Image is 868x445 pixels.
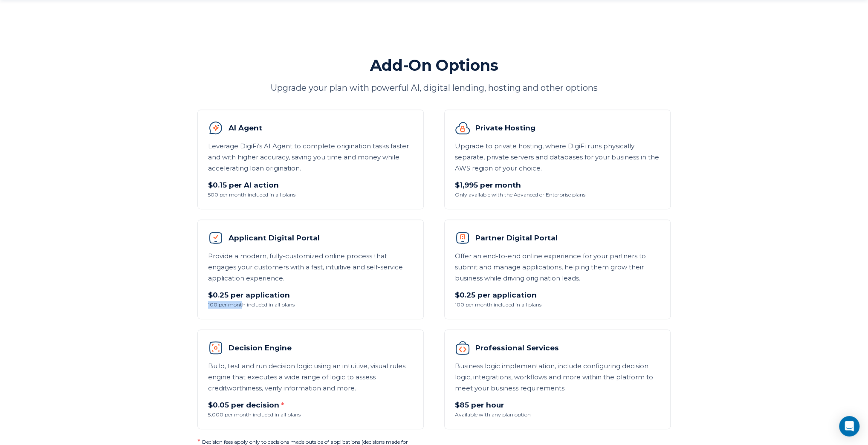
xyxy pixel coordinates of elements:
[197,55,671,75] h2: Add-On Options
[455,340,660,355] h3: Professional Services
[455,191,660,199] span: Only available with the Advanced or Enterprise plans
[455,301,660,309] span: 100 per month included in all plans
[455,141,660,174] p: Upgrade to private hosting, where DigiFi runs physically separate, private servers and databases ...
[455,361,660,394] p: Business logic implementation, include configuring decision logic, integrations, workflows and mo...
[208,289,413,301] p: $0.25 per application
[208,361,413,394] p: Build, test and run decision logic using an intuitive, visual rules engine that executes a wide r...
[455,399,660,411] p: $85 per hour
[455,411,660,419] span: Available with any plan option
[208,230,413,246] h3: Applicant Digital Portal
[208,251,413,284] p: Provide a modern, fully-customized online process that engages your customers with a fast, intuit...
[455,251,660,284] p: Offer an end-to-end online experience for your partners to submit and manage applications, helpin...
[208,301,413,309] span: 100 per month included in all plans
[455,120,660,136] h3: Private Hosting
[208,191,413,199] span: 500 per month included in all plans
[197,82,671,94] p: Upgrade your plan with powerful AI, digital lending, hosting and other options
[208,141,413,174] p: Leverage DigiFi’s AI Agent to complete origination tasks faster and with higher accuracy, saving ...
[208,340,413,355] h3: Decision Engine
[455,179,660,191] p: $1,995 per month
[839,416,859,436] div: Open Intercom Messenger
[208,411,413,419] span: 5,000 per month included in all plans
[455,289,660,301] p: $0.25 per application
[455,230,660,246] h3: Partner Digital Portal
[208,179,413,191] p: $0.15 per AI action
[208,120,413,136] h3: AI Agent
[208,399,413,411] p: $0.05 per decision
